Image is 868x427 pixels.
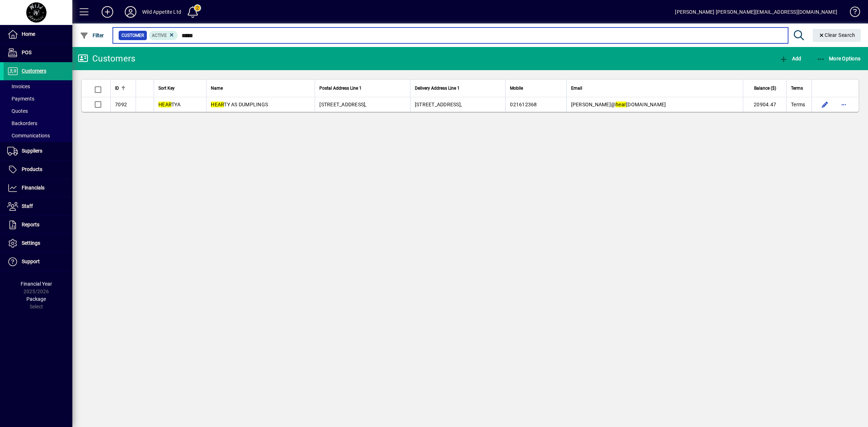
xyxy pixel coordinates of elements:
[4,117,72,129] a: Backorders
[119,5,142,18] button: Profile
[571,84,582,92] span: Email
[510,102,537,107] span: 021612368
[22,185,44,191] span: Financials
[510,84,562,92] div: Mobile
[211,102,224,107] em: HEAR
[743,97,786,112] td: 20904.47
[791,84,803,92] span: Terms
[510,84,523,92] span: Mobile
[80,33,104,38] span: Filter
[149,31,178,40] mat-chip: Activation Status: Active
[22,240,40,246] span: Settings
[844,1,859,25] a: Knowledge Base
[819,99,831,110] button: Edit
[415,102,462,107] span: [STREET_ADDRESS],
[4,161,72,179] a: Products
[813,29,861,42] button: Clear
[4,142,72,160] a: Suppliers
[22,148,42,154] span: Suppliers
[115,102,127,107] span: 7092
[22,50,31,55] span: POS
[78,53,135,64] div: Customers
[571,84,739,92] div: Email
[142,6,181,18] div: Wild Appetite Ltd
[838,99,850,110] button: More options
[158,102,180,107] span: TYA
[22,68,46,74] span: Customers
[4,105,72,117] a: Quotes
[115,84,131,92] div: ID
[748,84,783,92] div: Balance ($)
[571,102,666,107] span: [PERSON_NAME]@ [DOMAIN_NAME]
[4,234,72,252] a: Settings
[4,197,72,215] a: Staff
[4,44,72,62] a: POS
[4,216,72,234] a: Reports
[158,102,171,107] em: HEAR
[319,84,362,92] span: Postal Address Line 1
[22,203,33,209] span: Staff
[22,222,39,227] span: Reports
[818,32,855,38] span: Clear Search
[7,133,50,138] span: Communications
[7,96,34,102] span: Payments
[4,80,72,93] a: Invoices
[616,102,626,107] em: hear
[4,253,72,271] a: Support
[7,108,28,114] span: Quotes
[211,84,223,92] span: Name
[4,93,72,105] a: Payments
[4,25,72,43] a: Home
[675,6,837,18] div: [PERSON_NAME] [PERSON_NAME][EMAIL_ADDRESS][DOMAIN_NAME]
[779,56,801,61] span: Add
[152,33,167,38] span: Active
[78,29,106,42] button: Filter
[96,5,119,18] button: Add
[817,56,861,61] span: More Options
[319,102,366,107] span: [STREET_ADDRESS],
[7,84,30,89] span: Invoices
[211,84,310,92] div: Name
[778,52,803,65] button: Add
[791,101,805,108] span: Terms
[115,84,119,92] span: ID
[122,32,144,39] span: Customer
[211,102,268,107] span: TY AS DUMPLINGS
[26,296,46,302] span: Package
[158,84,175,92] span: Sort Key
[22,31,35,37] span: Home
[415,84,460,92] span: Delivery Address Line 1
[22,166,42,172] span: Products
[22,259,40,264] span: Support
[815,52,863,65] button: More Options
[4,179,72,197] a: Financials
[4,129,72,142] a: Communications
[754,84,776,92] span: Balance ($)
[7,120,37,126] span: Backorders
[21,281,52,287] span: Financial Year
